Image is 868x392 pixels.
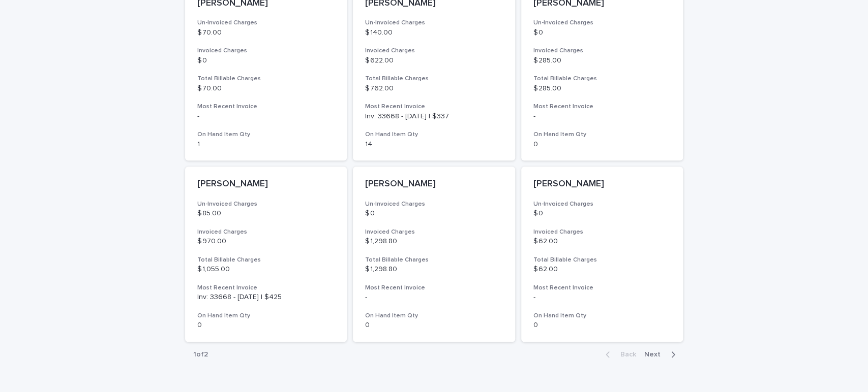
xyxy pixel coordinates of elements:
a: [PERSON_NAME]Un-Invoiced Charges$ 0Invoiced Charges$ 62.00Total Billable Charges$ 62.00Most Recen... [521,167,683,342]
p: $ 0 [197,56,335,65]
p: 0 [533,321,671,330]
p: [PERSON_NAME] [197,179,335,190]
p: 0 [365,321,503,330]
h3: Total Billable Charges [365,256,503,264]
h3: Most Recent Invoice [533,103,671,111]
p: $ 1,298.80 [365,237,503,246]
p: $ 85.00 [197,209,335,218]
p: - [533,112,671,121]
h3: Un-Invoiced Charges [533,19,671,27]
p: $ 70.00 [197,28,335,37]
h3: Invoiced Charges [197,228,335,236]
p: [PERSON_NAME] [533,179,671,190]
p: [PERSON_NAME] [365,179,503,190]
p: $ 70.00 [197,84,335,93]
h3: Un-Invoiced Charges [533,200,671,208]
h3: Total Billable Charges [365,75,503,83]
h3: Invoiced Charges [365,47,503,55]
h3: Un-Invoiced Charges [365,200,503,208]
p: Inv: 33668 - [DATE] | $337 [365,112,503,121]
a: [PERSON_NAME]Un-Invoiced Charges$ 0Invoiced Charges$ 1,298.80Total Billable Charges$ 1,298.80Most... [353,167,515,342]
h3: Invoiced Charges [533,47,671,55]
p: - [533,293,671,302]
p: $ 0 [365,209,503,218]
h3: On Hand Item Qty [197,130,335,139]
p: 0 [533,140,671,149]
p: $ 62.00 [533,237,671,246]
h3: Total Billable Charges [197,256,335,264]
p: $ 62.00 [533,265,671,274]
h3: On Hand Item Qty [533,312,671,320]
span: Next [644,351,667,358]
h3: On Hand Item Qty [533,130,671,139]
p: $ 0 [533,209,671,218]
h3: On Hand Item Qty [365,312,503,320]
h3: Total Billable Charges [533,256,671,264]
h3: Total Billable Charges [533,75,671,83]
h3: Total Billable Charges [197,75,335,83]
p: $ 1,055.00 [197,265,335,274]
h3: Un-Invoiced Charges [365,19,503,27]
p: $ 285.00 [533,56,671,65]
h3: Invoiced Charges [365,228,503,236]
p: $ 140.00 [365,28,503,37]
p: $ 622.00 [365,56,503,65]
h3: Most Recent Invoice [533,284,671,292]
p: - [197,112,335,121]
p: $ 1,298.80 [365,265,503,274]
h3: Un-Invoiced Charges [197,19,335,27]
p: $ 0 [533,28,671,37]
p: $ 970.00 [197,237,335,246]
h3: On Hand Item Qty [197,312,335,320]
p: 1 of 2 [185,342,216,367]
p: Inv: 33668 - [DATE] | $425 [197,293,335,302]
h3: Most Recent Invoice [365,103,503,111]
p: 14 [365,140,503,149]
h3: Most Recent Invoice [197,284,335,292]
p: 1 [197,140,335,149]
h3: Most Recent Invoice [197,103,335,111]
button: Back [597,350,640,359]
p: $ 762.00 [365,84,503,93]
p: 0 [197,321,335,330]
h3: Un-Invoiced Charges [197,200,335,208]
h3: Invoiced Charges [533,228,671,236]
button: Next [640,350,683,359]
h3: On Hand Item Qty [365,130,503,139]
p: $ 285.00 [533,84,671,93]
h3: Invoiced Charges [197,47,335,55]
span: Back [614,351,636,358]
a: [PERSON_NAME]Un-Invoiced Charges$ 85.00Invoiced Charges$ 970.00Total Billable Charges$ 1,055.00Mo... [185,167,347,342]
p: - [365,293,503,302]
h3: Most Recent Invoice [365,284,503,292]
